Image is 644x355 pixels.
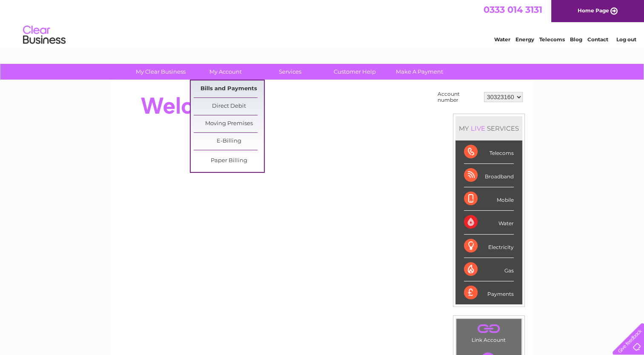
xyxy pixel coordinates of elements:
a: My Account [190,64,260,80]
div: MY SERVICES [455,116,522,140]
div: Mobile [464,187,514,211]
a: Log out [616,36,636,43]
div: LIVE [469,124,487,132]
div: Broadband [464,164,514,187]
a: My Clear Business [126,64,196,80]
a: Make A Payment [384,64,455,80]
a: . [458,321,519,336]
a: Customer Help [320,64,390,80]
a: Direct Debit [194,98,264,115]
div: Gas [464,258,514,281]
a: Moving Premises [194,115,264,132]
a: Paper Billing [194,152,264,169]
a: Water [494,36,510,43]
a: E-Billing [194,133,264,150]
div: Telecoms [464,140,514,164]
td: Account number [435,89,482,105]
div: Payments [464,281,514,304]
a: Services [255,64,325,80]
div: Electricity [464,235,514,258]
a: Contact [587,36,608,43]
td: Link Account [456,318,522,345]
a: Telecoms [539,36,565,43]
a: Blog [570,36,582,43]
a: Bills and Payments [194,80,264,97]
img: logo.png [23,22,66,48]
a: 0333 014 3131 [484,4,542,15]
div: Water [464,211,514,234]
a: Energy [515,36,534,43]
div: Clear Business is a trading name of Verastar Limited (registered in [GEOGRAPHIC_DATA] No. 3667643... [121,5,524,41]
